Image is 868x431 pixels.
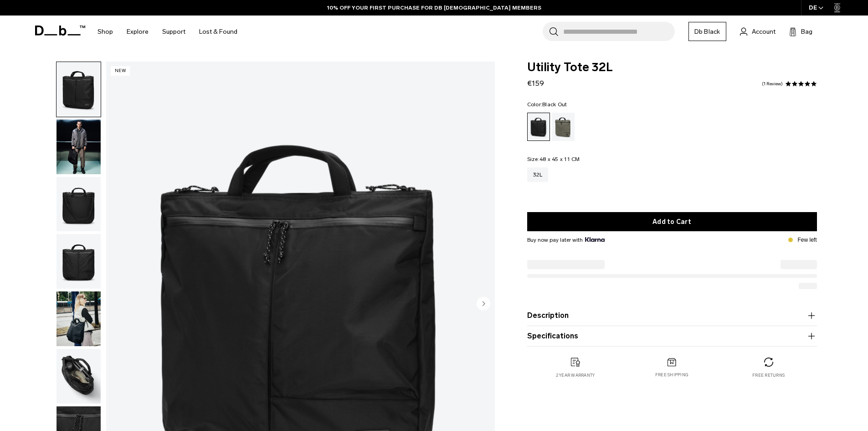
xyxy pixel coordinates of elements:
[56,119,101,174] img: Utility Tote 32L Black Out
[556,372,595,379] p: 2 year warranty
[162,16,185,48] a: Support
[98,16,113,48] a: Shop
[56,291,101,347] button: Utility Tote 32L Black Out
[527,62,817,73] span: Utility Tote 32L
[762,82,783,86] a: 1 reviews
[740,26,776,37] a: Account
[552,113,575,141] a: Forest Green
[56,349,101,404] img: Utility Tote 32L Black Out
[801,27,812,36] span: Bag
[56,177,101,232] button: Utility Tote 32L Black Out
[527,236,605,244] span: Buy now pay later with
[542,101,567,108] span: Black Out
[655,372,688,378] p: Free shipping
[91,16,244,48] nav: Main Navigation
[111,66,130,76] p: New
[789,26,812,37] button: Bag
[477,296,490,312] button: Next slide
[539,156,580,162] span: 48 x 45 x 11 CM
[527,331,817,342] button: Specifications
[527,102,567,107] legend: Color:
[797,236,817,244] p: Few left
[527,156,580,162] legend: Size:
[56,62,101,117] img: Utility Tote 32L Black Out
[688,22,726,41] a: Db Black
[327,4,541,12] a: 10% OFF YOUR FIRST PURCHASE FOR DB [DEMOGRAPHIC_DATA] MEMBERS
[56,177,101,232] img: Utility Tote 32L Black Out
[752,372,785,379] p: Free returns
[56,234,101,289] button: Utility Tote 32L Black Out
[56,234,101,289] img: Utility Tote 32L Black Out
[527,167,549,182] a: 32L
[127,16,149,48] a: Explore
[56,119,101,175] button: Utility Tote 32L Black Out
[56,348,101,404] button: Utility Tote 32L Black Out
[527,79,544,88] span: €159
[752,27,776,36] span: Account
[199,16,237,48] a: Lost & Found
[527,113,550,141] a: Black Out
[56,62,101,117] button: Utility Tote 32L Black Out
[585,237,605,242] img: {"height" => 20, "alt" => "Klarna"}
[56,291,101,346] img: Utility Tote 32L Black Out
[527,212,817,231] button: Add to Cart
[527,310,817,321] button: Description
